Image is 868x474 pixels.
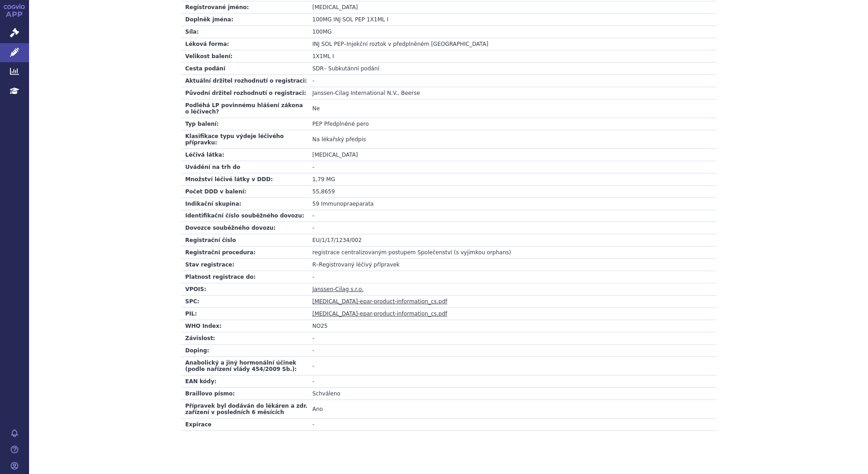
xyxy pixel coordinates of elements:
[308,38,716,50] td: –
[181,259,308,271] td: Stav registrace:
[181,320,308,332] td: WHO Index:
[326,176,335,183] span: MG
[308,247,716,259] td: registrace centralizovaným postupem Společenství (s vyjimkou orphans)
[312,286,364,292] a: Janssen-Cilag s.r.o.
[181,118,308,130] td: Typ balení:
[308,130,716,148] td: Na lékařský předpis
[181,345,308,357] td: Doping:
[181,130,308,148] td: Klasifikace typu výdeje léčivého přípravku:
[308,74,716,87] td: -
[181,197,308,210] td: Indikační skupina:
[181,222,308,234] td: Dovozce souběžného dovozu:
[308,210,716,222] td: -
[181,210,308,222] td: Identifikační číslo souběžného dovozu:
[321,201,374,207] span: Immunopraeparata
[308,13,716,25] td: 100MG INJ SOL PEP 1X1ML I
[181,375,308,388] td: EAN kódy:
[181,99,308,118] td: Podléhá LP povinnému hlášení zákona o léčivech?
[308,148,716,161] td: [MEDICAL_DATA]
[181,74,308,87] td: Aktuální držitel rozhodnutí o registraci:
[181,13,308,25] td: Doplněk jména:
[181,87,308,99] td: Původní držitel rozhodnutí o registraci:
[308,161,716,173] td: -
[181,357,308,375] td: Anabolický a jiný hormonální účinek (podle nařízení vlády 454/2009 Sb.):
[308,87,716,99] td: Janssen-Cilag International N.V., Beerse
[308,185,716,197] td: 55,8659
[181,308,308,320] td: PIL:
[308,222,716,234] td: -
[181,283,308,296] td: VPOIS:
[312,41,344,47] span: INJ SOL PEP
[181,247,308,259] td: Registrační procedura:
[308,1,716,13] td: [MEDICAL_DATA]
[312,121,322,127] span: PEP
[181,419,308,431] td: Expirace
[308,259,716,271] td: –
[308,99,716,118] td: Ne
[181,271,308,283] td: Platnost registrace do:
[312,201,319,207] span: 59
[308,419,716,431] td: -
[181,173,308,185] td: Množství léčivé látky v DDD:
[308,375,716,388] td: -
[181,388,308,400] td: Braillovo písmo:
[181,161,308,173] td: Uvádění na trh do
[181,62,308,74] td: Cesta podání
[324,121,369,127] span: Předplněné pero
[308,357,716,375] td: -
[347,41,488,47] span: Injekční roztok v předplněném [GEOGRAPHIC_DATA]
[308,62,716,74] td: – Subkutánní podání
[319,262,399,268] span: Registrovaný léčivý přípravek
[181,1,308,13] td: Registrované jméno:
[181,296,308,308] td: SPC:
[181,50,308,62] td: Velikost balení:
[312,311,447,317] a: [MEDICAL_DATA]-epar-product-information_cs.pdf
[312,65,324,72] span: SDR
[181,25,308,38] td: Síla:
[308,25,716,38] td: 100MG
[181,38,308,50] td: Léková forma:
[181,400,308,419] td: Přípravek byl dodáván do lékáren a zdr. zařízení v posledních 6 měsících
[312,298,447,305] a: [MEDICAL_DATA]-epar-product-information_cs.pdf
[308,388,716,400] td: Schváleno
[181,148,308,161] td: Léčivá látka:
[181,332,308,345] td: Závislost:
[308,234,716,247] td: EU/1/17/1234/002
[312,176,325,183] span: 1,79
[308,271,716,283] td: -
[308,320,716,332] td: NO25
[308,332,716,345] td: -
[308,345,716,357] td: -
[312,406,323,412] span: Ano
[181,234,308,247] td: Registrační číslo
[181,185,308,197] td: Počet DDD v balení:
[308,50,716,62] td: 1X1ML I
[312,262,316,268] span: R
